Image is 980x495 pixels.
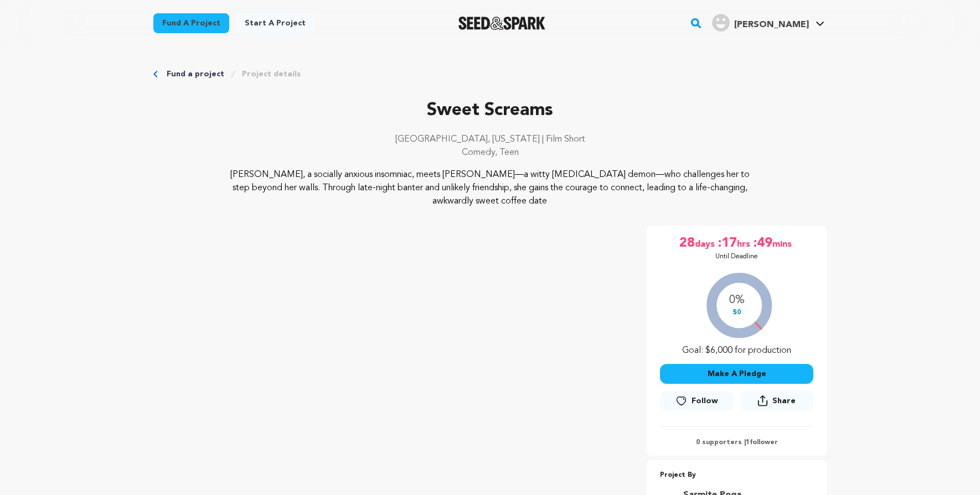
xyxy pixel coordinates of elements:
a: Fund a project [153,13,229,33]
button: Follow [660,391,733,411]
p: Until Deadline [715,252,758,261]
span: 28 [679,235,695,252]
a: Start a project [236,13,314,33]
span: days [695,235,717,252]
img: user.png [712,14,730,32]
a: Project details [242,69,301,80]
span: Follow [692,395,718,407]
span: mins [772,235,794,252]
span: Share [772,395,796,407]
p: Comedy, Teen [153,146,827,159]
span: :17 [717,235,737,252]
p: [GEOGRAPHIC_DATA], [US_STATE] | Film Short [153,133,827,146]
div: Breadcrumb [153,69,827,80]
span: hrs [737,235,752,252]
a: Seed&Spark Homepage [458,17,545,30]
p: Sweet Screams [153,97,827,124]
p: 0 supporters | follower [660,438,813,447]
p: Project By [660,469,813,482]
span: [PERSON_NAME] [734,20,809,29]
span: Share [740,390,813,415]
span: Sarmite P.'s Profile [710,12,827,35]
span: 1 [746,439,750,446]
span: :49 [752,235,772,252]
p: [PERSON_NAME], a socially anxious insomniac, meets [PERSON_NAME]—a witty [MEDICAL_DATA] demon—who... [221,168,760,208]
div: Sarmite P.'s Profile [712,14,809,32]
a: Fund a project [167,69,224,80]
button: Share [740,390,813,411]
a: Sarmite P.'s Profile [710,12,827,32]
img: Seed&Spark Logo Dark Mode [458,17,545,30]
button: Make A Pledge [660,364,813,384]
